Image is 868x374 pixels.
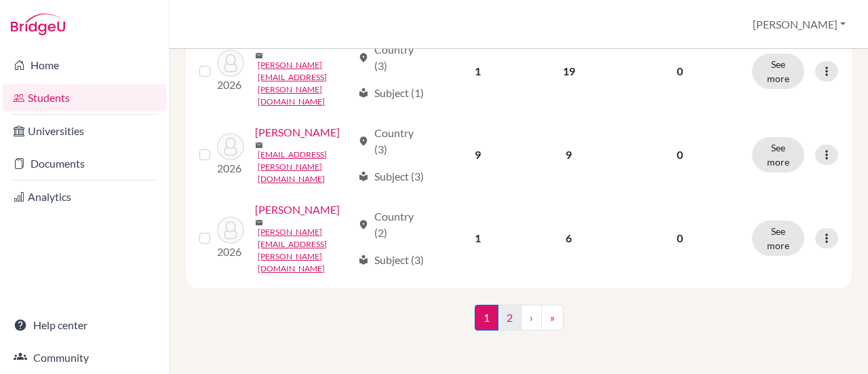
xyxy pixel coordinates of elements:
[255,202,340,218] a: [PERSON_NAME]
[255,141,263,149] span: mail
[358,88,369,98] span: local_library
[358,171,369,182] span: local_library
[624,147,736,163] p: 0
[358,41,425,74] div: Country (3)
[522,116,616,193] td: 9
[522,26,616,116] td: 19
[258,59,351,108] a: [PERSON_NAME][EMAIL_ADDRESS][PERSON_NAME][DOMAIN_NAME]
[541,305,564,331] a: »
[255,52,263,60] span: mail
[521,305,542,331] a: ›
[217,50,244,77] img: Sandoval, Henry
[217,160,244,176] p: 2026
[358,219,369,230] span: location_on
[3,84,166,111] a: Students
[217,217,244,244] img: Souza, Pedro
[258,149,351,185] a: [EMAIL_ADDRESS][PERSON_NAME][DOMAIN_NAME]
[358,208,425,241] div: Country (2)
[624,63,736,79] p: 0
[498,305,521,331] a: 2
[358,125,425,157] div: Country (3)
[433,116,522,193] td: 9
[255,124,340,141] a: [PERSON_NAME]
[217,133,244,160] img: Santos, Isabela
[358,168,424,185] div: Subject (3)
[624,230,736,246] p: 0
[752,54,804,89] button: See more
[475,305,498,331] span: 1
[3,312,166,339] a: Help center
[3,52,166,79] a: Home
[752,221,804,256] button: See more
[3,117,166,145] a: Universities
[217,244,244,260] p: 2026
[433,193,522,283] td: 1
[752,137,804,172] button: See more
[358,255,369,265] span: local_library
[3,150,166,177] a: Documents
[255,219,263,227] span: mail
[3,344,166,371] a: Community
[475,305,564,341] nav: ...
[258,226,351,275] a: [PERSON_NAME][EMAIL_ADDRESS][PERSON_NAME][DOMAIN_NAME]
[433,26,522,116] td: 1
[358,252,424,268] div: Subject (3)
[747,12,852,37] button: [PERSON_NAME]
[11,14,65,35] img: Bridge-U
[3,183,166,210] a: Analytics
[522,193,616,283] td: 6
[358,85,424,101] div: Subject (1)
[358,52,369,63] span: location_on
[217,77,244,93] p: 2026
[358,136,369,147] span: location_on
